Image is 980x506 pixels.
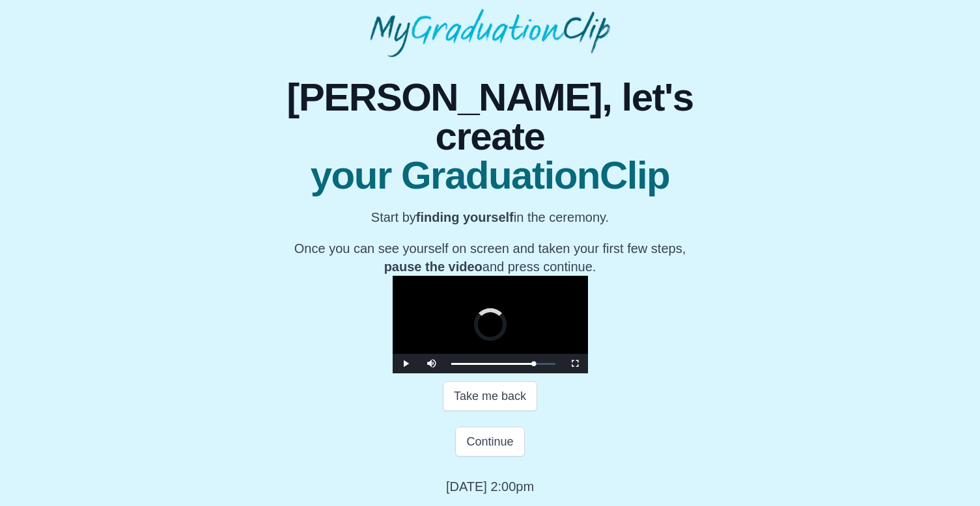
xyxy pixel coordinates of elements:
[455,427,524,457] button: Continue
[446,477,534,496] p: [DATE] 2:00pm
[451,363,555,365] div: Progress Bar
[245,156,735,195] span: your GraduationClip
[245,239,735,276] p: Once you can see yourself on screen and taken your first few steps, and press continue.
[443,381,537,411] button: Take me back
[384,260,483,274] b: pause the video
[245,208,735,226] p: Start by in the ceremony.
[393,354,419,373] button: Play
[245,78,735,156] span: [PERSON_NAME], let's create
[416,210,514,224] b: finding yourself
[562,354,588,373] button: Fullscreen
[419,354,445,373] button: Mute
[393,276,588,373] div: Video Player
